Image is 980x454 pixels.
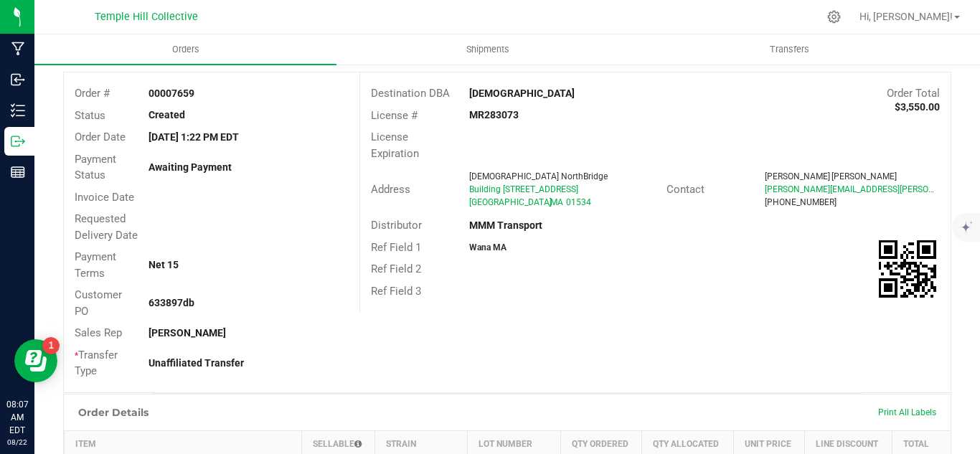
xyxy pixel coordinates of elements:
span: Print All Labels [878,407,936,417]
inline-svg: Inventory [11,103,25,118]
span: Address [371,183,410,196]
span: Requested Delivery Date [75,212,138,242]
span: Customer PO [75,288,122,318]
span: , [549,197,550,207]
span: Contact [666,183,705,196]
p: 08/22 [6,437,28,448]
strong: MMM Transport [469,219,542,231]
span: Ref Field 1 [371,241,421,254]
strong: [PERSON_NAME] [149,327,226,339]
span: Distributor [371,219,422,232]
span: Sales Rep [75,326,122,339]
strong: Wana MA [469,242,507,252]
span: [DEMOGRAPHIC_DATA] NorthBridge [469,171,608,181]
span: [PHONE_NUMBER] [765,197,837,207]
inline-svg: Inbound [11,72,25,87]
div: Manage settings [825,10,843,24]
span: 01534 [566,197,591,207]
span: Order Date [75,131,126,143]
span: Destination DBA [371,87,450,100]
strong: Net 15 [149,259,179,270]
inline-svg: Outbound [11,134,25,148]
span: License # [371,109,418,122]
span: Ref Field 2 [371,263,421,275]
a: Shipments [336,34,639,65]
strong: 633897db [149,297,194,308]
strong: [DATE] 1:22 PM EDT [149,131,239,143]
span: [PERSON_NAME] [831,171,897,181]
iframe: Resource center [14,339,57,382]
span: Temple Hill Collective [95,11,198,23]
img: Scan me! [879,240,936,298]
strong: [DEMOGRAPHIC_DATA] [469,88,575,99]
span: Hi, [PERSON_NAME]! [859,11,953,22]
a: Orders [34,34,336,65]
iframe: Resource center unread badge [42,337,60,354]
span: Order Total [887,87,940,100]
span: Shipments [447,43,529,56]
span: License Expiration [371,131,419,160]
inline-svg: Reports [11,165,25,179]
h1: Order Details [78,407,149,418]
span: Transfer Type [75,349,118,378]
strong: $3,550.00 [895,101,940,113]
inline-svg: Manufacturing [11,42,25,56]
span: MA [550,197,563,207]
strong: Unaffiliated Transfer [149,357,244,369]
p: 08:07 AM EDT [6,398,28,437]
span: Transfers [750,43,829,56]
strong: 00007659 [149,88,194,99]
span: [GEOGRAPHIC_DATA] [469,197,552,207]
strong: MR283073 [469,109,519,120]
span: [PERSON_NAME] [765,171,830,181]
span: Invoice Date [75,191,134,204]
strong: Created [149,109,185,120]
qrcode: 00007659 [879,240,936,298]
a: Transfers [639,34,941,65]
span: Payment Terms [75,250,116,280]
span: Status [75,109,105,122]
span: Order # [75,87,110,100]
strong: Awaiting Payment [149,161,232,173]
span: Building [STREET_ADDRESS] [469,184,578,194]
span: Orders [153,43,219,56]
span: Payment Status [75,153,116,182]
span: Ref Field 3 [371,285,421,298]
